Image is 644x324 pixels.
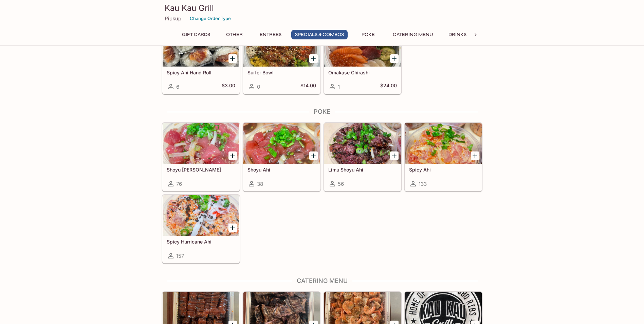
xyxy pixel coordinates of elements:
[228,223,237,232] button: Add Spicy Hurricane Ahi
[162,108,482,115] h4: Poke
[162,25,240,94] a: Spicy Ahi Hand Roll6$3.00
[257,181,263,187] span: 38
[291,30,348,39] button: Specials & Combos
[328,70,397,75] h5: Omakase Chirashi
[219,30,250,39] button: Other
[409,167,478,173] h5: Spicy Ahi
[162,123,240,191] a: Shoyu [PERSON_NAME]76
[324,123,401,164] div: Limu Shoyu Ahi
[380,83,397,91] h5: $24.00
[163,195,239,236] div: Spicy Hurricane Ahi
[162,277,482,285] h4: Catering Menu
[167,167,235,173] h5: Shoyu [PERSON_NAME]
[309,54,318,63] button: Add Surfer Bowl
[167,70,235,75] h5: Spicy Ahi Hand Roll
[389,30,437,39] button: Catering Menu
[338,181,344,187] span: 56
[247,70,316,75] h5: Surfer Bowl
[471,151,479,160] button: Add Spicy Ahi
[222,83,235,91] h5: $3.00
[176,84,179,90] span: 6
[390,151,399,160] button: Add Limu Shoyu Ahi
[243,26,320,67] div: Surfer Bowl
[178,30,214,39] button: Gift Cards
[328,167,397,173] h5: Limu Shoyu Ahi
[255,30,286,39] button: Entrees
[338,84,340,90] span: 1
[300,83,316,91] h5: $14.00
[353,30,384,39] button: Poke
[187,13,234,24] button: Change Order Type
[228,54,237,63] button: Add Spicy Ahi Hand Roll
[324,26,401,67] div: Omakase Chirashi
[419,181,427,187] span: 133
[176,181,182,187] span: 76
[243,123,320,164] div: Shoyu Ahi
[390,54,399,63] button: Add Omakase Chirashi
[324,25,401,94] a: Omakase Chirashi1$24.00
[309,151,318,160] button: Add Shoyu Ahi
[247,167,316,173] h5: Shoyu Ahi
[176,253,184,259] span: 157
[243,25,320,94] a: Surfer Bowl0$14.00
[163,123,239,164] div: Shoyu Ginger Ahi
[165,15,181,22] p: Pickup
[167,239,235,245] h5: Spicy Hurricane Ahi
[405,123,482,164] div: Spicy Ahi
[405,123,482,191] a: Spicy Ahi133
[162,195,240,263] a: Spicy Hurricane Ahi157
[442,30,473,39] button: Drinks
[228,151,237,160] button: Add Shoyu Ginger Ahi
[163,26,239,67] div: Spicy Ahi Hand Roll
[324,123,401,191] a: Limu Shoyu Ahi56
[257,84,260,90] span: 0
[165,3,480,13] h3: Kau Kau Grill
[243,123,320,191] a: Shoyu Ahi38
